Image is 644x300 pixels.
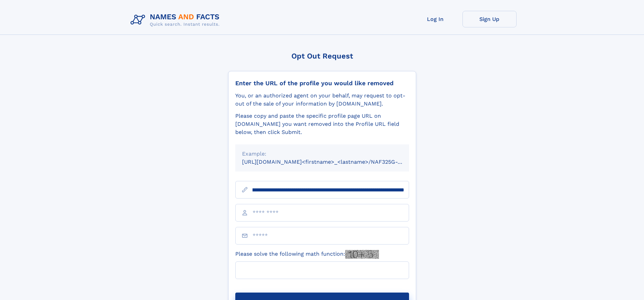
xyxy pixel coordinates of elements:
[242,150,402,158] div: Example:
[228,52,416,60] div: Opt Out Request
[235,79,409,87] div: Enter the URL of the profile you would like removed
[408,11,462,27] a: Log In
[235,250,379,259] label: Please solve the following math function:
[128,11,225,29] img: Logo Names and Facts
[242,159,422,165] small: [URL][DOMAIN_NAME]<firstname>_<lastname>/NAF325G-xxxxxxxx
[235,92,409,108] div: You, or an authorized agent on your behalf, may request to opt-out of the sale of your informatio...
[462,11,517,27] a: Sign Up
[235,112,409,136] div: Please copy and paste the specific profile page URL on [DOMAIN_NAME] you want removed into the Pr...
